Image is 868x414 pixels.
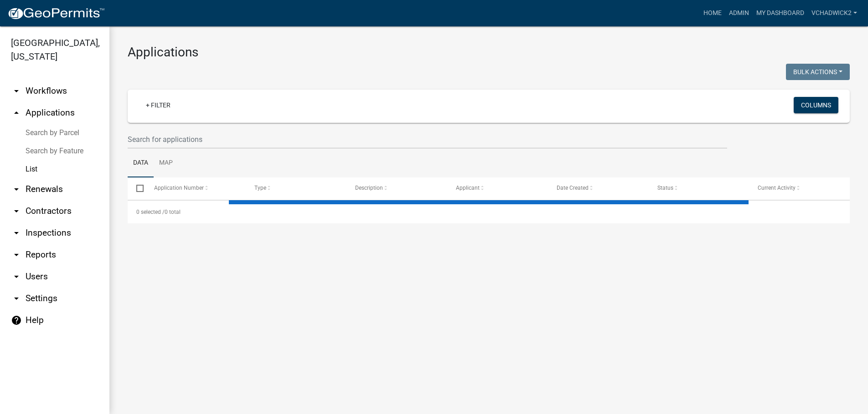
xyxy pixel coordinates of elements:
i: arrow_drop_up [11,107,22,118]
i: arrow_drop_down [11,86,22,96]
datatable-header-cell: Current Activity [749,177,850,199]
i: arrow_drop_down [11,227,22,238]
span: Date Created [557,185,589,191]
span: Application Number [154,185,204,191]
h3: Applications [128,45,850,60]
a: Home [700,5,725,22]
a: Data [128,149,154,178]
a: Map [154,149,178,178]
button: Bulk Actions [786,64,850,80]
span: Status [657,185,673,191]
datatable-header-cell: Status [648,177,749,199]
span: 0 selected / [136,209,165,215]
a: + Filter [139,97,178,113]
div: 0 total [128,201,850,223]
span: Current Activity [758,185,796,191]
datatable-header-cell: Applicant [447,177,548,199]
i: arrow_drop_down [11,271,22,282]
button: Columns [794,97,838,113]
i: arrow_drop_down [11,293,22,304]
i: help [11,315,22,326]
datatable-header-cell: Date Created [548,177,649,199]
i: arrow_drop_down [11,249,22,260]
span: Type [254,185,266,191]
span: Description [355,185,383,191]
input: Search for applications [128,130,727,149]
span: Applicant [456,185,480,191]
i: arrow_drop_down [11,184,22,195]
i: arrow_drop_down [11,206,22,217]
datatable-header-cell: Description [346,177,447,199]
a: VChadwick2 [808,5,861,22]
a: Admin [725,5,753,22]
datatable-header-cell: Type [246,177,346,199]
datatable-header-cell: Application Number [145,177,246,199]
a: My Dashboard [753,5,808,22]
datatable-header-cell: Select [128,177,145,199]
